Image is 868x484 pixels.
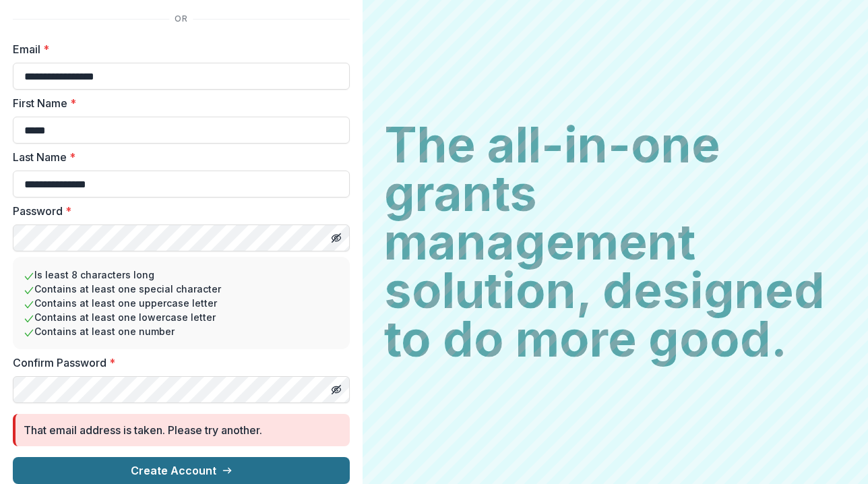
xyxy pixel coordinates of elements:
[24,268,339,282] li: Is least 8 characters long
[13,149,342,165] label: Last Name
[24,422,262,438] div: That email address is taken. Please try another.
[13,457,350,484] button: Create Account
[325,227,347,249] button: Toggle password visibility
[24,324,339,338] li: Contains at least one number
[24,296,339,310] li: Contains at least one uppercase letter
[24,310,339,324] li: Contains at least one lowercase letter
[13,355,342,371] label: Confirm Password
[13,95,342,111] label: First Name
[325,379,347,400] button: Toggle password visibility
[13,41,342,57] label: Email
[13,203,342,219] label: Password
[24,282,339,296] li: Contains at least one special character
